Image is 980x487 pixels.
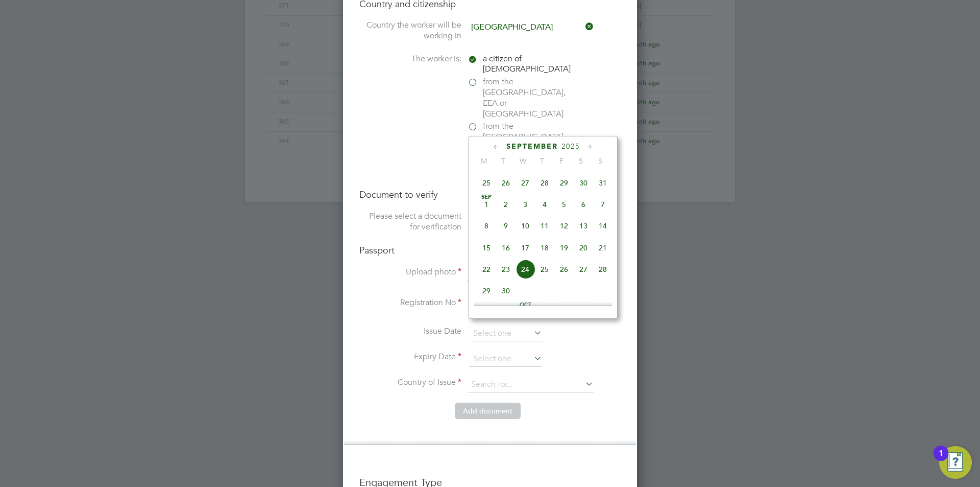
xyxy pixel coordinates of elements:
span: Sep [477,195,496,200]
span: 6 [574,195,593,214]
input: Search for... [468,20,594,35]
span: 21 [593,238,612,258]
span: 7 [593,195,612,214]
label: Please select a document for verification [359,211,461,233]
span: 28 [535,173,554,193]
span: 18 [535,238,554,258]
span: from the [GEOGRAPHIC_DATA], EEA or [GEOGRAPHIC_DATA] [483,77,570,119]
span: 30 [574,173,593,193]
span: 3 [516,195,535,214]
label: Issue Date [359,326,461,337]
span: S [571,156,591,166]
label: Registration No [359,297,461,308]
span: 29 [554,173,574,193]
button: Add document [455,403,521,419]
input: Select one [470,326,542,341]
span: from the [GEOGRAPHIC_DATA] or the [GEOGRAPHIC_DATA] [483,121,570,164]
span: 12 [554,216,574,236]
label: Country the worker will be working in [359,20,461,41]
label: Country of Issue [359,377,461,388]
span: 27 [516,173,535,193]
label: Upload photo [359,267,461,277]
span: 30 [496,281,516,300]
span: F [552,156,571,166]
h4: Document to verify [359,189,621,200]
span: 28 [593,260,612,279]
input: Select one [470,352,542,367]
span: 25 [477,173,496,193]
span: 1 [477,195,496,214]
span: 31 [593,173,612,193]
div: Passport [468,211,621,222]
span: 13 [574,216,593,236]
h4: Passport [359,244,621,256]
span: 11 [535,216,554,236]
span: 9 [496,216,516,236]
span: 26 [496,173,516,193]
span: 4 [535,195,554,214]
span: 24 [516,260,535,279]
span: S [591,156,610,166]
span: 26 [554,260,574,279]
label: The worker is: [359,54,461,64]
span: 15 [477,238,496,258]
span: T [532,156,552,166]
span: a citizen of [DEMOGRAPHIC_DATA] [483,54,571,75]
span: M [474,156,494,166]
span: 2025 [561,142,580,151]
div: 1 [939,453,943,467]
span: 2 [496,195,516,214]
div: Birth Certificate [468,222,621,233]
span: 14 [593,216,612,236]
span: 27 [574,260,593,279]
span: T [494,156,513,166]
span: 10 [516,216,535,236]
span: September [506,142,558,151]
label: Expiry Date [359,352,461,362]
span: 19 [554,238,574,258]
span: 16 [496,238,516,258]
span: 5 [554,195,574,214]
span: 22 [477,260,496,279]
button: Open Resource Center, 1 new notification [939,446,972,479]
span: 20 [574,238,593,258]
span: W [513,156,532,166]
span: 25 [535,260,554,279]
span: 23 [496,260,516,279]
span: 29 [477,281,496,300]
span: 8 [477,216,496,236]
input: Search for... [468,377,594,392]
span: 17 [516,238,535,258]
